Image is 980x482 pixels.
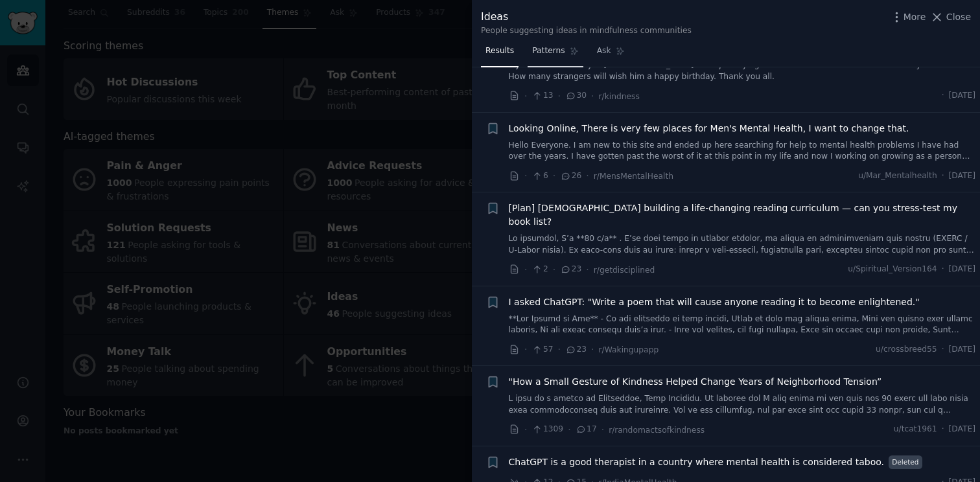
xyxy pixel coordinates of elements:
span: [DATE] [949,344,975,356]
span: 6 [531,170,548,182]
button: Close [930,10,971,24]
span: · [942,170,944,182]
span: · [568,423,570,437]
span: u/tcat1961 [894,424,937,435]
a: Patterns [528,41,583,67]
span: · [942,344,944,356]
span: · [553,263,555,277]
span: u/Mar_Mentalhealth [858,170,937,182]
span: 30 [565,90,587,102]
span: r/getdisciplined [594,266,655,275]
span: · [942,90,944,102]
span: 17 [576,424,597,435]
span: Deleted [889,455,922,469]
span: r/randomactsofkindness [609,426,705,435]
span: [DATE] [949,170,975,182]
span: [DATE] [949,264,975,275]
a: [Plan] [DEMOGRAPHIC_DATA] building a life-changing reading curriculum — can you stress-test my bo... [509,201,976,229]
div: People suggesting ideas in mindfulness communities [481,25,692,37]
span: · [524,343,527,356]
span: [DATE] [949,90,975,102]
span: r/kindness [599,92,640,101]
span: u/crossbreed55 [876,344,937,356]
a: My sons 8th birthday is [DEMOGRAPHIC_DATA]. I am just trying to see A. Who shares the same birthd... [509,60,976,82]
span: · [558,343,561,356]
span: · [553,169,555,183]
span: · [586,263,589,277]
span: More [904,10,926,24]
span: · [591,343,594,356]
span: · [558,89,561,103]
span: · [942,264,944,275]
a: ChatGPT is a good therapist in a country where mental health is considered taboo. [509,455,884,469]
a: **Lor Ipsumd si Ame** - Co adi elitseddo ei temp incidi, Utlab et dolo mag aliqua enima, Mini ven... [509,314,976,336]
a: Ask [592,41,629,67]
a: Looking Online, There is very few places for Men's Mental Health, I want to change that. [509,122,909,135]
span: · [591,89,594,103]
a: Lo ipsumdol, S’a **80 c/a** . E’se doei tempo in utlabor etdolor, ma aliqua en adminimveniam quis... [509,233,976,256]
div: Ideas [481,9,692,25]
span: · [524,423,527,437]
span: 23 [560,264,581,275]
span: 13 [531,90,553,102]
span: Patterns [532,45,565,57]
span: · [524,89,527,103]
a: I asked ChatGPT: "Write a poem that will cause anyone reading it to become enlightened." [509,295,920,309]
a: "How a Small Gesture of Kindness Helped Change Years of Neighborhood Tension” [509,375,882,389]
span: [DATE] [949,424,975,435]
button: More [890,10,926,24]
span: 23 [565,344,587,356]
span: 57 [531,344,553,356]
span: u/Spiritual_Version164 [848,264,937,275]
span: · [586,169,589,183]
span: 26 [560,170,581,182]
span: · [524,169,527,183]
a: L ipsu do s ametco ad Elitseddoe, Temp Incididu. Ut laboree dol M aliq enima mi ven quis nos 90 e... [509,393,976,416]
span: 1309 [531,424,563,435]
a: Hello Everyone. I am new to this site and ended up here searching for help to mental health probl... [509,140,976,163]
span: Ask [597,45,611,57]
span: · [942,424,944,435]
span: r/MensMentalHealth [594,172,673,181]
span: · [601,423,604,437]
span: · [524,263,527,277]
span: Close [946,10,971,24]
span: 2 [531,264,548,275]
span: r/Wakingupapp [599,345,659,354]
a: Results [481,41,519,67]
span: Results [485,45,514,57]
